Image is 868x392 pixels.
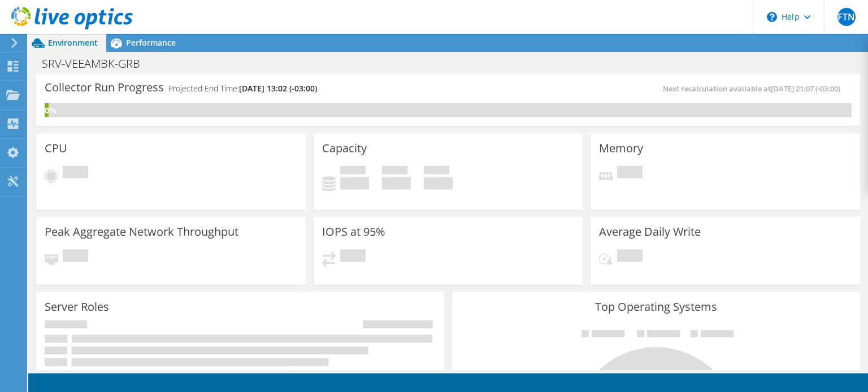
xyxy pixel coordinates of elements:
[617,249,643,265] span: Pending
[382,166,407,177] span: Free
[771,83,840,94] span: [DATE] 21:07 (-03:00)
[424,177,453,190] h4: 0 GiB
[45,104,49,117] div: 0%
[340,249,366,265] span: Pending
[424,166,449,177] span: Total
[837,8,856,26] span: FTN
[382,177,411,190] h4: 0 GiB
[599,226,701,238] h3: Average Daily Write
[45,142,67,155] h3: CPU
[461,301,852,313] h3: Top Operating Systems
[63,249,88,265] span: Pending
[239,83,317,94] span: [DATE] 13:02 (-03:00)
[126,37,176,48] span: Performance
[340,177,369,190] h4: 0 GiB
[617,166,643,181] span: Pending
[599,142,643,155] h3: Memory
[45,226,238,238] h3: Peak Aggregate Network Throughput
[663,83,846,94] span: Next recalculation available at
[168,82,317,95] h4: Projected End Time:
[322,226,385,238] h3: IOPS at 95%
[767,12,777,22] svg: \n
[37,58,158,70] h1: SRV-VEEAMBK-GRB
[63,166,88,181] span: Pending
[340,166,366,177] span: Used
[48,37,98,48] span: Environment
[322,142,367,155] h3: Capacity
[45,301,109,313] h3: Server Roles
